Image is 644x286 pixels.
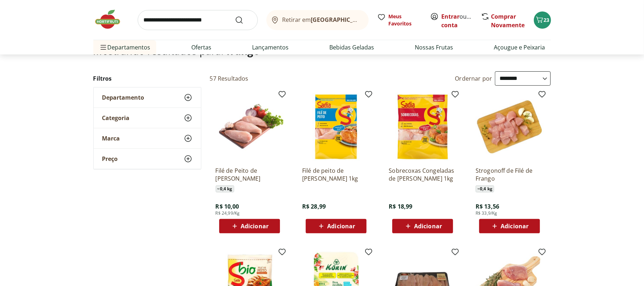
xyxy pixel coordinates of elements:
[102,94,144,101] span: Departamento
[392,219,453,233] button: Adicionar
[302,93,370,161] img: Filé de peito de frango Sadia 1kg
[442,13,481,29] a: Criar conta
[216,202,239,210] span: R$ 10,00
[415,43,453,52] a: Nossas Frutas
[216,93,284,161] img: Filé de Peito de Frango Resfriado
[93,9,129,30] img: Hortifruti
[216,167,284,182] a: Filé de Peito de [PERSON_NAME]
[389,93,457,161] img: Sobrecoxas Congeladas de Frango Sadia 1kg
[476,167,544,182] a: Strogonoff de Filé de Frango
[476,93,544,161] img: Strogonoff de Filé de Frango
[219,219,280,233] button: Adicionar
[138,10,258,30] input: search
[93,71,201,86] h2: Filtros
[99,39,151,56] span: Departamentos
[210,75,249,82] h2: 57 Resultados
[491,13,525,29] a: Comprar Novamente
[94,149,201,169] button: Preço
[442,13,460,20] a: Entrar
[99,39,108,56] button: Menu
[442,12,473,29] span: ou
[93,45,551,57] h1: Mostrando resultados para:
[389,202,412,210] span: R$ 18,99
[501,223,529,229] span: Adicionar
[389,167,457,182] a: Sobrecoxas Congeladas de [PERSON_NAME] 1kg
[311,16,431,24] b: [GEOGRAPHIC_DATA]/[GEOGRAPHIC_DATA]
[476,210,497,216] span: R$ 33,9/Kg
[216,210,240,216] span: R$ 24,99/Kg
[329,43,374,52] a: Bebidas Geladas
[327,223,355,229] span: Adicionar
[216,185,234,192] span: ~ 0,4 kg
[544,16,550,23] span: 23
[306,219,367,233] button: Adicionar
[102,155,118,162] span: Preço
[494,43,545,52] a: Açougue e Peixaria
[266,10,369,30] button: Retirar em[GEOGRAPHIC_DATA]/[GEOGRAPHIC_DATA]
[94,87,201,108] button: Departamento
[476,202,499,210] span: R$ 13,56
[389,13,422,27] span: Meus Favoritos
[302,202,326,210] span: R$ 28,99
[534,11,551,29] button: Carrinho
[282,16,361,23] span: Retirar em
[235,16,252,24] button: Submit Search
[102,114,130,121] span: Categoria
[479,219,540,233] button: Adicionar
[94,128,201,148] button: Marca
[302,167,370,182] a: Filé de peito de [PERSON_NAME] 1kg
[455,75,492,82] label: Ordernar por
[241,223,269,229] span: Adicionar
[102,135,120,142] span: Marca
[476,185,494,192] span: ~ 0,4 kg
[377,13,422,27] a: Meus Favoritos
[414,223,442,229] span: Adicionar
[94,108,201,128] button: Categoria
[191,43,211,52] a: Ofertas
[252,43,289,52] a: Lançamentos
